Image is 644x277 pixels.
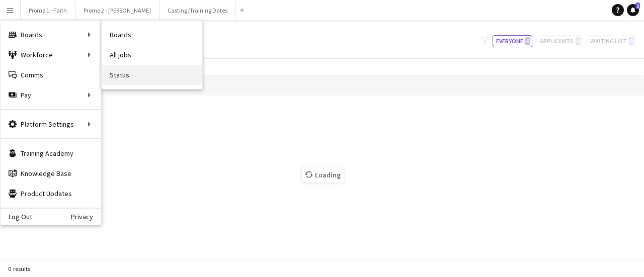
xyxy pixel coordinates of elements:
button: Everyone0 [493,35,532,47]
div: Workforce [1,45,101,65]
a: Training Academy [1,143,101,163]
span: Loading [302,167,344,182]
div: Pay [1,85,101,105]
div: Platform Settings [1,114,101,134]
a: All jobs [102,45,202,65]
span: 0 [525,37,530,45]
a: Product Updates [1,183,101,204]
div: Boards [1,25,101,45]
a: Comms [1,65,101,85]
button: Promo 1 - Faith [21,1,75,20]
a: Boards [102,25,202,45]
a: Privacy [71,213,101,221]
a: Status [102,65,202,85]
span: 2 [635,3,640,9]
button: Casting/Training Dates [159,1,236,20]
a: 2 [627,4,639,16]
a: Log Out [1,213,32,221]
button: Promo 2 - [PERSON_NAME] [75,1,159,20]
a: Knowledge Base [1,163,101,183]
